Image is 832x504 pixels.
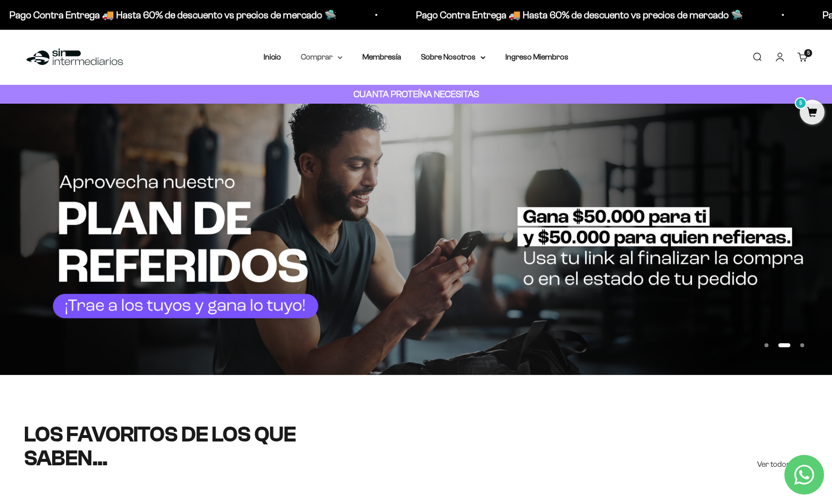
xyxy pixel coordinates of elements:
[807,51,810,56] span: 5
[264,53,281,61] a: Inicio
[362,53,401,61] a: Membresía
[301,51,343,63] summary: Comprar
[421,51,485,63] summary: Sobre Nosotros
[24,422,296,470] split-lines: LOS FAVORITOS DE LOS QUE SABEN...
[795,97,807,109] mark: 5
[757,458,808,471] a: Ver todos
[505,53,568,61] a: Ingreso Miembros
[800,108,825,119] a: 5
[353,89,479,99] strong: CUANTA PROTEÍNA NECESITAS
[9,7,336,23] p: Pago Contra Entrega 🚚 Hasta 60% de descuento vs precios de mercado 🛸
[416,7,743,23] p: Pago Contra Entrega 🚚 Hasta 60% de descuento vs precios de mercado 🛸
[757,458,790,471] span: Ver todos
